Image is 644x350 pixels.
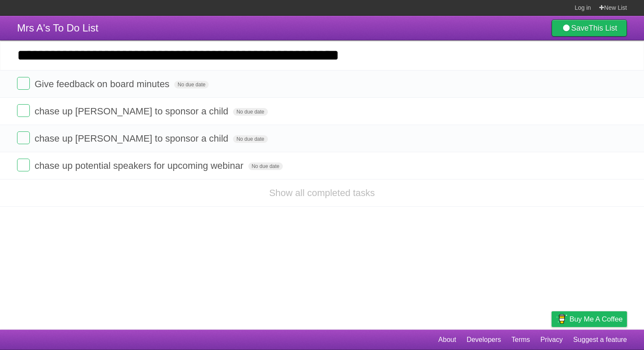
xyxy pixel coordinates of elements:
[34,133,230,144] span: chase up [PERSON_NAME] to sponsor a child
[17,159,30,171] label: Done
[174,81,209,88] span: No due date
[34,106,230,117] span: chase up [PERSON_NAME] to sponsor a child
[233,135,267,143] span: No due date
[17,22,98,34] span: Mrs A's To Do List
[552,20,627,37] a: SaveThis List
[17,77,30,90] label: Done
[34,79,172,89] span: Give feedback on board minutes
[438,332,456,348] a: About
[269,188,375,198] a: Show all completed tasks
[552,311,627,327] a: Buy me a coffee
[466,332,501,348] a: Developers
[569,312,623,327] span: Buy me a coffee
[34,160,245,171] span: chase up potential speakers for upcoming webinar
[512,332,530,348] a: Terms
[17,131,30,144] label: Done
[248,162,283,170] span: No due date
[573,332,627,348] a: Suggest a feature
[589,24,617,32] b: This List
[540,332,563,348] a: Privacy
[233,108,267,116] span: No due date
[556,312,567,326] img: Buy me a coffee
[17,104,30,117] label: Done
